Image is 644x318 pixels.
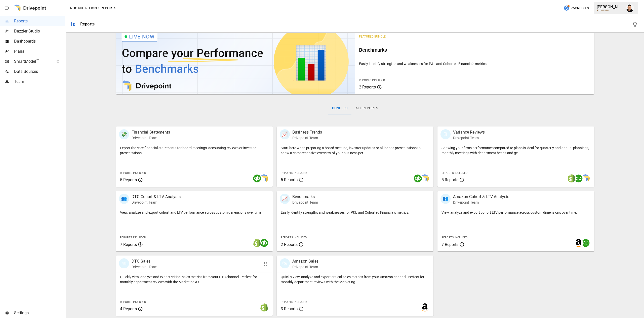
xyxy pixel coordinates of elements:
[568,174,576,182] img: shopify
[120,306,137,311] span: 4 Reports
[623,1,637,15] button: Francisco Sanchez
[292,135,322,140] p: Drivepoint Team
[359,35,386,38] span: Featured Bundle
[119,194,129,204] div: 👥
[14,310,65,316] span: Settings
[260,239,268,247] img: quickbooks
[120,300,146,304] span: Reports Included
[281,242,298,247] span: 2 Reports
[280,129,290,139] div: 📈
[14,48,65,54] span: Plans
[132,200,181,205] p: Drivepoint Team
[281,171,307,175] span: Reports Included
[441,145,590,155] p: Showing your firm's performance compared to plans is ideal for quarterly and annual plannings, mo...
[36,58,39,64] span: ™
[119,258,129,268] div: 🛍
[120,177,137,182] span: 5 Reports
[80,22,95,26] div: Reports
[440,129,451,139] div: 🗓
[14,28,65,34] span: Dazzler Studio
[421,303,429,311] img: amazon
[98,5,100,11] div: /
[253,239,261,247] img: shopify
[292,194,318,200] p: Benchmarks
[292,264,318,269] p: Drivepoint Team
[120,236,146,239] span: Reports Included
[120,210,269,215] p: View, analyze and export cohort and LTV performance across custom dimensions over time.
[280,194,290,204] div: 📈
[359,85,376,89] span: 2 Reports
[281,274,429,284] p: Quickly view, analyze and export critical sales metrics from your Amazon channel. Perfect for mon...
[280,258,290,268] div: 🛍
[440,194,451,204] div: 👥
[253,174,261,182] img: quickbooks
[292,129,322,135] p: Business Trends
[260,303,268,311] img: shopify
[328,102,351,114] button: Bundles
[281,300,307,304] span: Reports Included
[441,236,467,239] span: Reports Included
[575,174,583,182] img: quickbooks
[582,239,590,247] img: quickbooks
[14,58,51,65] span: SmartModel
[359,46,590,54] h6: Benchmarks
[116,29,355,94] img: video thumbnail
[292,200,318,205] p: Drivepoint Team
[14,18,65,24] span: Reports
[292,258,318,264] p: Amazon Sales
[441,210,590,215] p: View, analyze and export cohort LTV performance across custom dimensions over time.
[359,79,385,82] span: Reports Included
[132,258,157,264] p: DTC Sales
[281,236,307,239] span: Reports Included
[281,306,298,311] span: 3 Reports
[597,5,623,9] div: [PERSON_NAME]
[453,200,509,205] p: Drivepoint Team
[132,194,181,200] p: DTC Cohort & LTV Analysis
[281,177,298,182] span: 5 Reports
[120,145,269,155] p: Export the core financial statements for board meetings, accounting reviews or investor presentat...
[414,174,422,182] img: quickbooks
[453,194,509,200] p: Amazon Cohort & LTV Analysis
[281,145,429,155] p: Start here when preparing a board meeting, investor updates or all-hands presentations to show a ...
[351,102,382,114] button: All Reports
[597,9,623,12] div: Rho Nutrition
[120,242,137,247] span: 7 Reports
[281,210,429,215] p: Easily identify strengths and weaknesses for P&L and Cohorted Financials metrics.
[561,4,591,13] button: 75Credits
[119,129,129,139] div: 💸
[70,5,97,11] button: Rho Nutrition
[453,129,485,135] p: Variance Reviews
[359,61,590,66] p: Easily identify strengths and weaknesses for P&L and Cohorted Financials metrics.
[120,171,146,175] span: Reports Included
[14,79,65,85] span: Team
[132,135,170,140] p: Drivepoint Team
[260,174,268,182] img: smart model
[441,242,458,247] span: 7 Reports
[571,5,589,11] span: 75 Credits
[626,4,634,12] img: Francisco Sanchez
[132,129,170,135] p: Financial Statements
[575,239,583,247] img: amazon
[582,174,590,182] img: smart model
[441,177,458,182] span: 5 Reports
[421,174,429,182] img: smart model
[120,274,269,284] p: Quickly view, analyze and export critical sales metrics from your DTC channel. Perfect for monthl...
[441,171,467,175] span: Reports Included
[14,69,65,75] span: Data Sources
[14,38,65,44] span: Dashboards
[453,135,485,140] p: Drivepoint Team
[132,264,157,269] p: Drivepoint Team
